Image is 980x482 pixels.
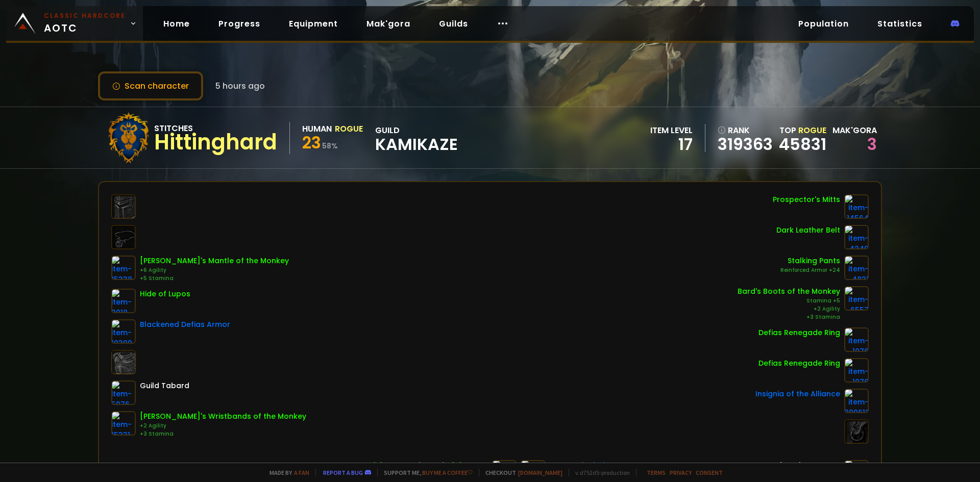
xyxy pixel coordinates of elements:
div: +6 Agility [140,266,289,274]
div: Dark Leather Belt [776,225,840,236]
div: Mak'gora [832,124,877,137]
a: Mak'gora [358,13,419,34]
a: Report a bug [323,469,363,476]
span: Support me, [377,469,473,476]
span: Kamikaze [375,137,458,152]
div: Prospector's Mitts [773,194,840,205]
img: item-15331 [111,411,136,436]
div: guild [375,124,458,152]
div: Stamina +5 [738,297,840,305]
img: item-14564 [844,194,869,219]
div: Stalking Pants [780,256,840,266]
div: Hittinghard [154,135,277,150]
img: item-4831 [844,256,869,280]
img: item-1076 [844,358,869,383]
img: item-209612 [844,389,869,413]
a: Classic HardcoreAOTC [6,6,143,41]
div: Blackened Defias Armor [140,319,230,330]
a: Population [790,13,857,34]
div: +3 Stamina [738,313,840,321]
div: 17 [650,137,693,152]
a: Statistics [869,13,930,34]
a: 319363 [718,137,773,152]
div: Insignia of the Alliance [755,389,840,399]
div: Top [779,124,826,137]
div: Hide of Lupos [140,289,190,299]
img: item-6557 [844,286,869,311]
img: item-4249 [844,225,869,249]
span: Checkout [479,469,562,476]
small: 58 % [322,141,338,151]
div: +2 Agility [140,422,306,430]
span: 23 [302,131,321,154]
img: item-3018 [111,289,136,313]
div: [PERSON_NAME]'s Wristbands of the Monkey [140,411,306,422]
a: [DOMAIN_NAME] [518,469,562,476]
div: Stitches [154,122,277,135]
div: Ironpatch Blade [549,460,610,471]
img: item-15338 [111,256,136,280]
div: Rogue [335,122,363,135]
div: Defias Renegade Ring [758,327,840,338]
div: Reinforced Armor +24 [780,266,840,274]
span: Rogue [798,124,826,136]
a: Terms [647,469,666,476]
img: item-1076 [844,327,869,352]
a: Privacy [670,469,692,476]
div: [PERSON_NAME]'s Mantle of the Monkey [140,256,289,266]
div: +2 Agility [738,305,840,313]
img: item-5976 [111,380,136,405]
a: Home [155,13,198,34]
a: a fan [294,469,309,476]
a: Progress [210,13,268,34]
div: Human [302,122,332,135]
div: rank [718,124,773,137]
div: Defias Renegade Ring [758,358,840,369]
img: item-10399 [111,319,136,344]
a: Consent [696,469,723,476]
a: 45831 [779,133,826,156]
button: Scan character [98,71,203,100]
a: Guilds [431,13,476,34]
span: AOTC [44,11,126,36]
a: Equipment [281,13,346,34]
span: 5 hours ago [215,80,265,92]
a: Buy me a coffee [422,469,473,476]
div: Guild Tabard [140,380,189,391]
div: Fighter Broadsword of the Bear [370,460,488,471]
div: +3 Stamina [140,430,306,438]
div: item level [650,124,693,137]
span: v. d752d5 - production [569,469,630,476]
div: +5 Stamina [140,274,289,283]
small: Classic Hardcore [44,11,126,20]
div: 3 [832,137,877,152]
div: Heavy Throwing Dagger [750,460,840,471]
span: Made by [263,469,309,476]
div: Bard's Boots of the Monkey [738,286,840,297]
